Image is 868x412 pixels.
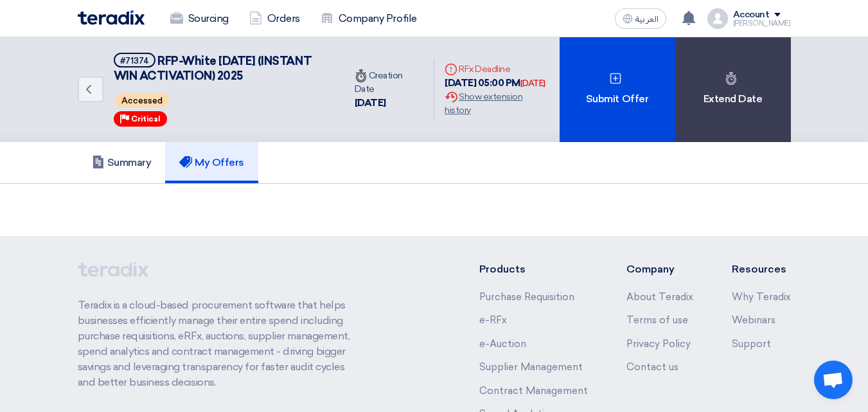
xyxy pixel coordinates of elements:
[733,20,791,27] div: [PERSON_NAME]
[479,385,588,397] a: Contract Management
[732,314,775,326] a: Webinars
[626,361,678,373] a: Contact us
[445,76,549,91] div: [DATE] 05:00 PM
[626,314,688,326] a: Terms of use
[78,10,145,25] img: Teradix logo
[131,114,161,123] span: Critical
[675,37,791,142] div: Extend Date
[479,262,588,277] li: Products
[732,262,791,277] li: Resources
[179,156,244,169] h5: My Offers
[615,8,666,29] button: العربية
[165,142,258,183] a: My Offers
[707,8,728,29] img: profile_test.png
[114,54,312,83] span: RFP-White [DATE] (INSTANT WIN ACTIVATION) 2025
[626,338,691,350] a: Privacy Policy
[479,338,526,350] a: e-Auction
[814,361,853,399] div: Open chat
[92,156,152,169] h5: Summary
[310,4,427,33] a: Company Profile
[120,57,149,65] div: #71374
[732,291,791,303] a: Why Teradix
[635,15,659,24] span: العربية
[733,10,770,21] div: Account
[520,77,545,90] div: [DATE]
[626,262,693,277] li: Company
[355,96,423,111] div: [DATE]
[479,361,583,373] a: Supplier Management
[239,4,310,33] a: Orders
[479,314,507,326] a: e-RFx
[160,4,239,33] a: Sourcing
[115,93,169,108] span: Accessed
[355,69,423,96] div: Creation Date
[445,62,549,76] div: RFx Deadline
[560,37,675,142] div: Submit Offer
[114,53,329,84] h5: RFP-White Friday (INSTANT WIN ACTIVATION) 2025
[78,298,363,390] p: Teradix is a cloud-based procurement software that helps businesses efficiently manage their enti...
[445,90,549,117] div: Show extension history
[479,291,574,303] a: Purchase Requisition
[626,291,693,303] a: About Teradix
[732,338,771,350] a: Support
[78,142,166,183] a: Summary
